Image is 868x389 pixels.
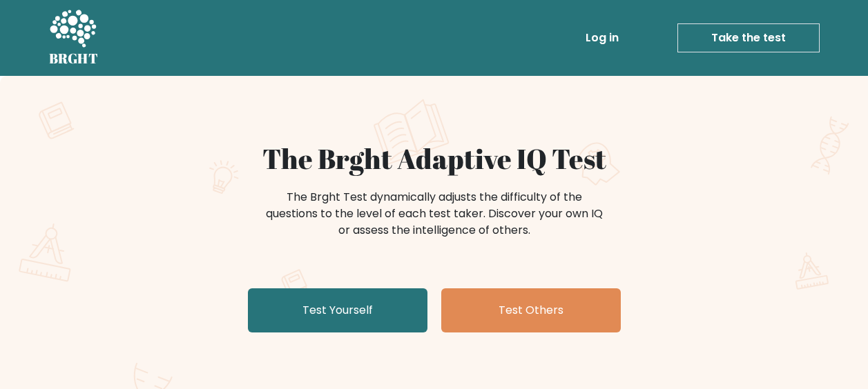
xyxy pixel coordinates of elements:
a: Log in [580,24,624,52]
div: The Brght Test dynamically adjusts the difficulty of the questions to the level of each test take... [262,189,607,239]
a: BRGHT [49,6,99,70]
a: Take the test [677,23,820,52]
h1: The Brght Adaptive IQ Test [97,142,771,175]
a: Test Yourself [248,288,427,332]
h5: BRGHT [49,50,99,67]
a: Test Others [441,288,621,332]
